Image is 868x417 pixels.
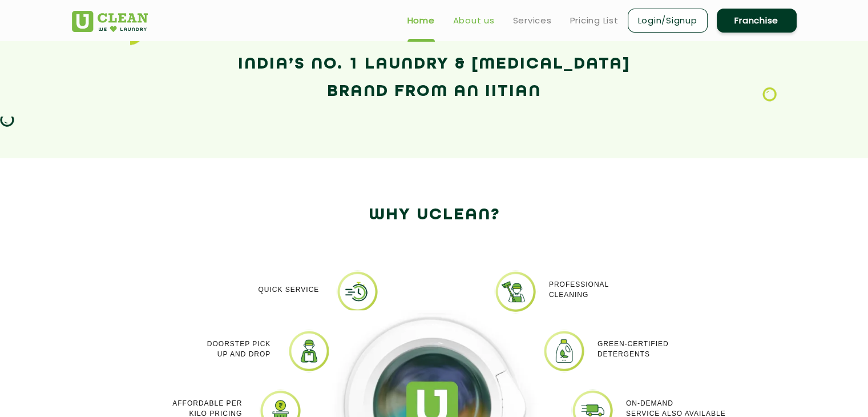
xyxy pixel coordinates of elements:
h2: Why Uclean? [72,202,797,229]
a: Pricing List [570,14,619,27]
img: Online dry cleaning services [288,330,330,372]
img: Laundry [762,87,777,102]
a: Franchise [717,9,797,33]
img: PROFESSIONAL_CLEANING_11zon.webp [494,270,537,313]
p: Professional cleaning [549,279,609,300]
img: UClean Laundry and Dry Cleaning [72,11,148,32]
p: Green-Certified Detergents [597,339,669,359]
p: Doorstep Pick up and Drop [207,339,271,359]
a: Home [407,14,435,27]
a: Login/Signup [628,9,708,33]
img: laundry near me [543,330,586,372]
a: About us [453,14,495,27]
h2: India’s No. 1 Laundry & [MEDICAL_DATA] Brand from an IITian [72,51,797,106]
p: Quick Service [258,284,319,295]
a: Services [513,14,552,27]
